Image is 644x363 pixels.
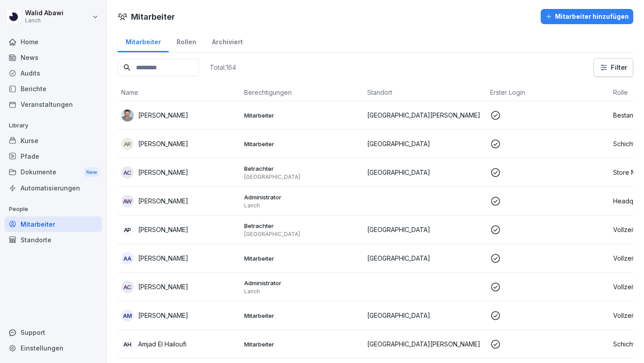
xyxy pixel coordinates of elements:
[4,148,102,164] a: Pfade
[244,202,360,209] p: Lanch
[210,63,236,72] p: Total: 164
[4,216,102,232] a: Mitarbeiter
[599,63,627,72] div: Filter
[367,253,483,263] p: [GEOGRAPHIC_DATA]
[545,12,629,21] div: Mitarbeiter hinzufügen
[244,165,360,173] p: Betrachter
[4,34,102,50] a: Home
[364,84,487,101] th: Standort
[594,59,633,76] button: Filter
[138,196,188,206] p: [PERSON_NAME]
[244,140,360,148] p: Mitarbeiter
[244,288,360,295] p: Lanch
[367,110,483,120] p: [GEOGRAPHIC_DATA][PERSON_NAME]
[4,202,102,216] p: People
[4,180,102,196] a: Automatisierungen
[244,340,360,348] p: Mitarbeiter
[244,173,360,181] p: [GEOGRAPHIC_DATA]
[138,311,188,320] p: [PERSON_NAME]
[121,281,134,293] div: AC
[367,339,483,349] p: [GEOGRAPHIC_DATA][PERSON_NAME]
[541,9,633,24] button: Mitarbeiter hinzufügen
[121,109,134,122] img: cp97czd9e13kg1ytt0id7140.png
[244,254,360,262] p: Mitarbeiter
[138,339,186,349] p: Amjad El Hailoufi
[121,309,134,322] div: AM
[4,50,102,65] a: News
[25,9,64,17] p: Walid Abawi
[367,311,483,320] p: [GEOGRAPHIC_DATA]
[118,30,169,52] a: Mitarbeiter
[121,338,134,350] div: AH
[138,168,188,177] p: [PERSON_NAME]
[138,225,188,234] p: [PERSON_NAME]
[121,224,134,236] div: AP
[121,166,134,179] div: AC
[4,65,102,81] a: Audits
[25,17,64,24] p: Lanch
[138,282,188,291] p: [PERSON_NAME]
[138,253,188,263] p: [PERSON_NAME]
[244,111,360,119] p: Mitarbeiter
[4,97,102,112] a: Veranstaltungen
[244,312,360,320] p: Mitarbeiter
[4,118,102,133] p: Library
[367,225,483,234] p: [GEOGRAPHIC_DATA]
[138,139,188,148] p: [PERSON_NAME]
[367,168,483,177] p: [GEOGRAPHIC_DATA]
[4,325,102,340] div: Support
[118,84,241,101] th: Name
[4,164,102,181] a: DokumenteNew
[487,84,610,101] th: Erster Login
[4,232,102,248] a: Standorte
[121,195,134,207] div: AW
[121,138,134,150] div: AR
[121,252,134,265] div: AA
[244,279,360,287] p: Administrator
[4,133,102,148] a: Kurse
[169,30,204,52] a: Rollen
[244,231,360,238] p: [GEOGRAPHIC_DATA]
[4,81,102,97] a: Berichte
[241,84,364,101] th: Berechtigungen
[244,222,360,230] p: Betrachter
[367,139,483,148] p: [GEOGRAPHIC_DATA]
[84,167,99,177] div: New
[4,164,102,181] div: Dokumente
[204,30,250,52] a: Archiviert
[131,11,175,23] h1: Mitarbeiter
[4,340,102,356] a: Einstellungen
[138,110,188,120] p: [PERSON_NAME]
[244,193,360,201] p: Administrator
